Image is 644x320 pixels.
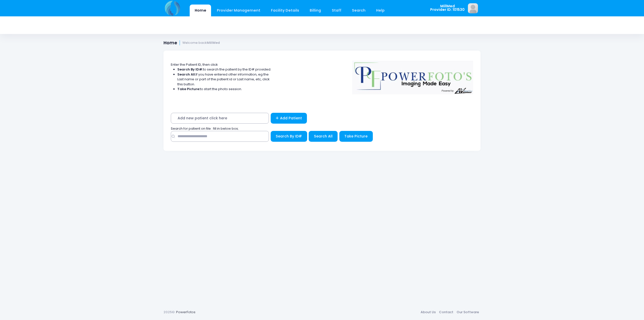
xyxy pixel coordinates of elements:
[276,134,302,139] span: Search By ID#
[171,126,238,131] span: Search for patient on file : fill in below box;
[271,113,307,124] a: Add Patient
[339,131,373,142] button: Take Picture
[177,72,271,87] li: If you have entered other information, eg the Last name or part of the patient id or Last name, e...
[171,62,218,67] span: Enter the Patient ID, then click
[371,5,390,16] a: Help
[347,5,370,16] a: Search
[430,4,465,12] span: MillMed Provider ID: 101530
[344,134,368,139] span: Take Picture
[271,131,307,142] button: Search By ID#
[305,5,326,16] a: Billing
[164,40,220,46] h1: Home
[177,87,200,91] strong: Take Picture:
[177,72,196,77] strong: Search All:
[266,5,304,16] a: Facility Details
[171,113,269,124] span: Add new patient click here
[190,5,211,16] a: Home
[350,57,476,94] img: Logo
[177,87,271,92] li: to start the photo session.
[182,41,220,45] small: Welcome back
[177,67,271,72] li: to search the patient by the ID# provided.
[164,310,175,314] span: 2025©
[314,134,333,139] span: Search All
[437,308,455,317] a: Contact
[419,308,437,317] a: About Us
[176,310,195,314] a: PowerFotos
[212,5,265,16] a: Provider Management
[207,41,220,45] strong: MillMed
[468,3,478,13] img: image
[177,67,203,72] strong: Search By ID#:
[455,308,480,317] a: Our Software
[327,5,346,16] a: Staff
[309,131,338,142] button: Search All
